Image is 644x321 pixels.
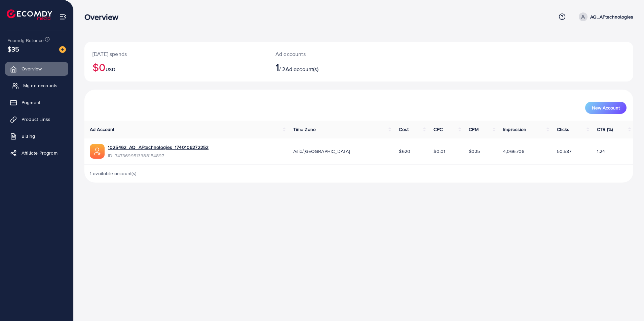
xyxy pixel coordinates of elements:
[433,148,445,155] span: $0.01
[5,146,68,160] a: Affiliate Program
[399,148,410,155] span: $620
[22,133,35,139] span: Billing
[275,59,279,75] span: 1
[59,46,66,53] img: image
[5,62,68,75] a: Overview
[23,82,58,89] span: My ad accounts
[22,65,42,72] span: Overview
[469,148,480,155] span: $0.15
[108,144,209,151] a: 1025462_AQ_AFtechnologies_1740106272252
[557,148,572,155] span: 50,587
[92,61,259,73] h2: $0
[597,148,605,155] span: 1.24
[590,13,633,21] p: AQ_AFtechnologies
[557,126,570,133] span: Clicks
[399,126,409,133] span: Cost
[108,152,209,159] span: ID: 7473699513388154897
[22,150,58,156] span: Affiliate Program
[22,99,40,106] span: Payment
[5,96,68,109] a: Payment
[7,37,44,44] span: Ecomdy Balance
[576,12,633,21] a: AQ_AFtechnologies
[503,148,524,155] span: 4,066,706
[275,61,396,73] h2: / 2
[59,13,67,21] img: menu
[293,126,316,133] span: Time Zone
[286,65,318,73] span: Ad account(s)
[90,126,115,133] span: Ad Account
[92,50,259,58] p: [DATE] spends
[7,44,19,54] span: $35
[592,105,620,110] span: New Account
[90,170,137,177] span: 1 available account(s)
[585,102,627,114] button: New Account
[433,126,442,133] span: CPC
[293,148,350,155] span: Asia/[GEOGRAPHIC_DATA]
[106,66,115,73] span: USD
[7,9,52,20] img: logo
[22,116,50,123] span: Product Links
[469,126,478,133] span: CPM
[84,12,124,22] h3: Overview
[90,144,105,159] img: ic-ads-acc.e4c84228.svg
[5,79,68,92] a: My ad accounts
[503,126,527,133] span: Impression
[597,126,613,133] span: CTR (%)
[5,129,68,143] a: Billing
[275,50,396,58] p: Ad accounts
[5,113,68,126] a: Product Links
